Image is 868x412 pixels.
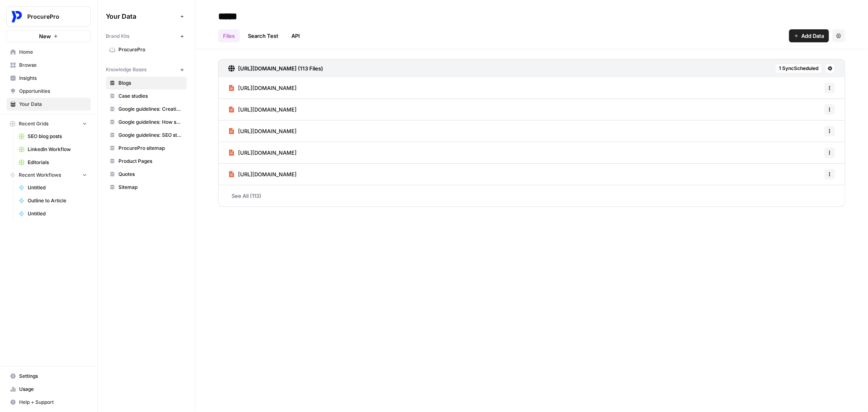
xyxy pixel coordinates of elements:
[779,65,818,72] span: 1 Sync Scheduled
[243,29,283,42] a: Search Test
[19,88,87,95] span: Opportunities
[106,43,187,56] a: ProcurePro
[238,64,323,72] h3: [URL][DOMAIN_NAME] (113 Files)
[228,121,297,142] a: [URL][DOMAIN_NAME]
[801,32,824,40] span: Add Data
[106,33,129,40] span: Brand Kits
[238,84,297,92] span: [URL][DOMAIN_NAME]
[238,127,297,135] span: [URL][DOMAIN_NAME]
[7,7,91,27] button: Workspace: ProcurePro
[7,383,91,396] a: Usage
[15,207,91,220] a: Untitled
[7,370,91,383] a: Settings
[19,171,61,179] span: Recent Workflows
[7,72,91,85] a: Insights
[15,130,91,143] a: SEO blog posts
[106,142,187,155] a: ProcurePro sitemap
[19,101,87,108] span: Your Data
[789,29,829,42] button: Add Data
[118,79,183,87] span: Blogs
[15,143,91,156] a: LinkedIn Workflow
[7,85,91,98] a: Opportunities
[106,11,177,21] span: Your Data
[118,118,183,126] span: Google guidelines: How search works
[228,59,323,77] a: [URL][DOMAIN_NAME] (113 Files)
[19,61,87,69] span: Browse
[118,184,183,191] span: Sitemap
[106,129,187,142] a: Google guidelines: SEO starter guide
[106,77,187,90] a: Blogs
[7,46,91,59] a: Home
[7,30,91,42] button: New
[106,181,187,194] a: Sitemap
[19,373,87,380] span: Settings
[286,29,305,42] a: API
[15,181,91,194] a: Untitled
[238,170,297,178] span: [URL][DOMAIN_NAME]
[28,133,87,140] span: SEO blog posts
[106,103,187,116] a: Google guidelines: Creating helpful content
[19,48,87,56] span: Home
[238,149,297,157] span: [URL][DOMAIN_NAME]
[28,159,87,166] span: Editorials
[118,92,183,100] span: Case studies
[218,29,240,42] a: Files
[118,46,183,53] span: ProcurePro
[28,146,87,153] span: LinkedIn Workflow
[9,9,24,24] img: ProcurePro Logo
[7,98,91,111] a: Your Data
[228,77,297,99] a: [URL][DOMAIN_NAME]
[19,386,87,393] span: Usage
[19,399,87,406] span: Help + Support
[28,184,87,191] span: Untitled
[238,105,297,114] span: [URL][DOMAIN_NAME]
[7,118,91,130] button: Recent Grids
[228,99,297,120] a: [URL][DOMAIN_NAME]
[39,32,51,40] span: New
[27,13,77,21] span: ProcurePro
[106,66,146,73] span: Knowledge Bases
[7,169,91,181] button: Recent Workflows
[106,90,187,103] a: Case studies
[106,116,187,129] a: Google guidelines: How search works
[228,142,297,163] a: [URL][DOMAIN_NAME]
[775,64,822,73] button: 1 SyncScheduled
[7,396,91,409] button: Help + Support
[28,197,87,204] span: Outline to Article
[7,59,91,72] a: Browse
[218,185,845,206] a: See All (113)
[19,75,87,82] span: Insights
[118,158,183,165] span: Product Pages
[19,120,48,127] span: Recent Grids
[15,194,91,207] a: Outline to Article
[15,156,91,169] a: Editorials
[118,145,183,152] span: ProcurePro sitemap
[106,168,187,181] a: Quotes
[118,131,183,139] span: Google guidelines: SEO starter guide
[118,105,183,113] span: Google guidelines: Creating helpful content
[106,155,187,168] a: Product Pages
[228,164,297,185] a: [URL][DOMAIN_NAME]
[28,210,87,217] span: Untitled
[118,171,183,178] span: Quotes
